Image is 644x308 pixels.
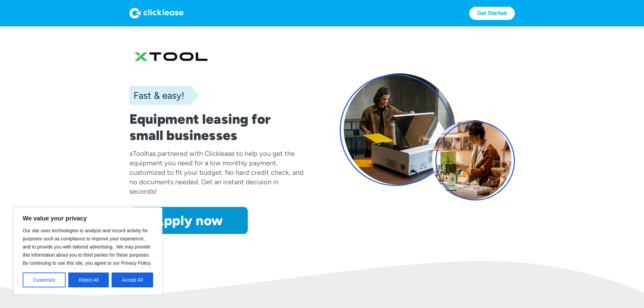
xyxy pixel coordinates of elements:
[68,273,109,287] button: Reject All
[469,7,515,20] a: Get Started
[129,149,304,195] div: has partnered with Clicklease to help you get the equipment you need for a low monthly payment, c...
[129,149,146,158] div: xTool
[23,228,151,266] span: Our site uses technologies to analyze and record activity for purposes such as compliance to impr...
[23,214,153,222] p: We value your privacy
[23,273,66,287] button: Customize
[14,207,162,294] div: We value your privacy
[129,8,184,19] img: Logo
[129,111,305,143] h1: Equipment leasing for small businesses
[129,207,248,234] a: Apply now
[112,273,153,287] button: Accept All
[129,89,184,102] div: Fast & easy!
